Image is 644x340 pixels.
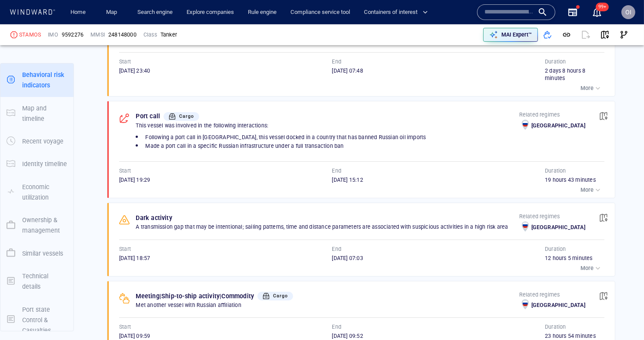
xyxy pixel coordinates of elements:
p: More [581,84,594,92]
button: More [578,82,604,94]
button: Technical details [0,265,73,298]
a: Map [103,5,123,20]
p: Related regimes [519,111,585,119]
div: 12 hours 5 minutes [545,254,604,262]
span: Following a port call in [GEOGRAPHIC_DATA], this vessel docked in a country that has banned Russi... [145,134,426,140]
span: 99+ [596,3,609,11]
div: Tanker [160,31,177,39]
div: Notification center [592,7,602,17]
p: Start [119,167,131,175]
p: End [332,245,342,253]
a: Search engine [134,5,176,20]
button: Map and timeline [0,97,73,130]
p: More [581,264,594,272]
button: 99+ [592,7,602,17]
button: Behavioral risk indicators [0,63,73,97]
p: End [332,323,342,331]
span: [DATE] 23:40 [119,67,150,74]
div: 19 hours 43 minutes [545,176,604,184]
p: A transmission gap that may be intentional; sailing patterns, time and distance parameters are as... [136,223,519,231]
p: Ownership & management [22,215,67,236]
p: Related regimes [519,291,585,299]
a: 99+ [590,5,604,19]
p: Duration [545,58,566,66]
span: Cargo [179,113,194,119]
span: [DATE] 18:57 [119,255,150,261]
span: [DATE] 19:29 [119,177,150,183]
p: This vessel was involved in the following interactions: [136,122,519,130]
span: [DATE] 07:03 [332,255,363,261]
p: More [581,186,594,194]
div: 23 hours 54 minutes [545,332,604,340]
p: Recent voyage [22,136,63,147]
button: View on map [594,287,613,306]
a: Identity timeline [0,160,73,168]
button: More [578,184,604,196]
a: Ownership & management [0,221,73,229]
p: Class [143,31,157,39]
a: Recent voyage [0,137,73,145]
p: Port state Control & Casualties [22,304,67,336]
iframe: Chat [607,301,637,333]
p: Identity timeline [22,159,67,169]
button: View on map [594,208,613,227]
p: | [220,291,221,301]
button: Map [99,5,127,20]
span: OI [625,9,631,16]
p: Meeting [136,291,159,301]
button: Similar vessels [0,242,73,265]
a: Port state Control & Casualties [0,315,73,323]
a: Map and timeline [0,109,73,117]
button: Get link [557,25,576,44]
span: [DATE] 09:52 [332,333,363,339]
button: MAI Expert™ [483,28,538,42]
button: Ownership & management [0,209,73,242]
p: Duration [545,323,566,331]
button: Containers of interest [360,5,435,20]
button: Visual Link Analysis [614,25,634,44]
button: Economic utilization [0,176,73,209]
p: Dark activity [136,213,172,223]
span: 9592276 [62,31,83,39]
p: Technical details [22,271,67,292]
p: Port call [136,111,160,121]
button: More [578,262,604,274]
div: High risk [10,31,17,38]
button: View on map [595,25,614,44]
p: Start [119,245,131,253]
div: STAMOS [19,31,41,39]
p: Ship-to-ship activity [161,291,220,301]
p: [GEOGRAPHIC_DATA] [531,301,585,309]
span: [DATE] 15:12 [332,177,363,183]
span: Containers of interest [364,7,428,17]
p: [GEOGRAPHIC_DATA] [531,223,585,231]
a: Home [67,5,90,20]
p: MMSI [90,31,105,39]
a: Rule engine [244,5,280,20]
span: [DATE] 07:48 [332,67,363,74]
span: Made a port call in a specific Russian infrastructure under a full transaction ban [145,143,344,149]
p: Duration [545,167,566,175]
button: Home [64,5,92,20]
p: MAI Expert™ [501,31,532,39]
button: OI [620,3,637,21]
p: Map and timeline [22,103,67,124]
p: Commodity [221,291,254,301]
span: Cargo [273,293,288,299]
button: Add to vessel list [538,25,557,44]
p: End [332,58,342,66]
p: Met another vessel with Russian affiliation [136,301,519,309]
div: 2 days 8 hours 8 minutes [545,67,604,83]
p: Similar vessels [22,248,63,259]
p: | [160,291,161,301]
p: IMO [48,31,58,39]
button: Compliance service tool [287,5,354,20]
button: View on map [594,107,613,126]
button: Recent voyage [0,130,73,153]
a: Behavioral risk indicators [0,76,73,84]
p: Duration [545,245,566,253]
p: Start [119,323,131,331]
